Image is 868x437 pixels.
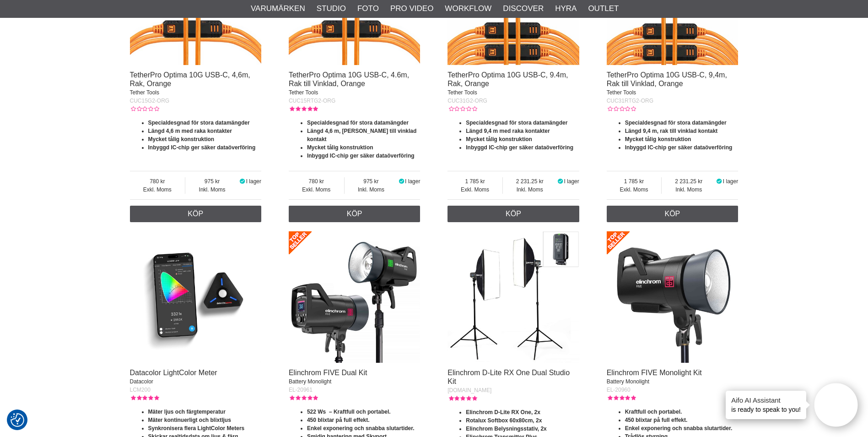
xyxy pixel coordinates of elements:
[607,98,653,104] span: CUC31RTG2-ORG
[625,417,688,423] strong: 450 blixtar på full effekt.
[405,178,420,185] span: I lager
[345,177,398,186] span: 975
[625,425,733,432] strong: Enkel exponering och snabba slutartider.
[466,128,550,134] strong: Längd 9,4 m med raka kontakter
[130,231,262,363] img: Datacolor LightColor Meter
[11,412,24,428] button: Samtyckesinställningar
[625,409,682,415] strong: Kraftfull och portabel.
[625,128,718,134] strong: Längd 9,4 m, rak till vinklad kontakt
[289,177,344,186] span: 780
[130,186,185,194] span: Exkl. Moms
[466,417,542,424] strong: Rotalux Softbox 60x80cm, 2x
[447,206,579,222] a: Köp
[289,105,318,113] div: Kundbetyg: 5.00
[607,206,739,222] a: Köp
[185,186,239,194] span: Inkl. Moms
[447,186,502,194] span: Exkl. Moms
[307,409,391,415] strong: 522 Ws – Kraftfull och portabel.
[239,178,246,185] i: I lager
[607,387,631,393] span: EL-20960
[447,89,477,96] span: Tether Tools
[130,71,250,87] a: TetherPro Optima 10G USB-C, 4,6m, Rak, Orange
[289,71,409,87] a: TetherPro Optima 10G USB-C, 4.6m, Rak till Vinklad, Orange
[503,3,544,15] a: Discover
[447,369,570,385] a: Elinchrom D-Lite RX One Dual Studio Kit
[357,3,379,15] a: Foto
[130,369,217,377] a: Datacolor LightColor Meter
[289,206,421,222] a: Köp
[130,89,159,96] span: Tether Tools
[447,98,487,104] span: CUC31G2-ORG
[607,177,662,186] span: 1 785
[503,186,557,194] span: Inkl. Moms
[289,394,318,402] div: Kundbetyg: 5.00
[289,378,331,385] span: Battery Monolight
[447,231,579,363] img: Elinchrom D-Lite RX One Dual Studio Kit
[11,413,24,427] img: Revisit consent button
[130,105,159,113] div: Kundbetyg: 0
[289,387,313,393] span: EL-20961
[289,98,335,104] span: CUC15RTG2-ORG
[607,394,636,402] div: Kundbetyg: 5.00
[148,128,232,134] strong: Längd 4,6 m med raka kontakter
[289,231,421,363] img: Elinchrom FIVE Dual Kit
[307,128,416,142] strong: Längd 4,6 m, [PERSON_NAME] till vinklad kontakt
[130,177,185,186] span: 780
[148,144,256,151] strong: Inbyggd IC-chip ger säker dataöverföring
[307,425,415,432] strong: Enkel exponering och snabba slutartider.
[307,120,409,126] strong: Specialdesgnad för stora datamängder
[588,3,619,15] a: Outlet
[398,178,405,185] i: I lager
[130,98,170,104] span: CUC15G2-ORG
[466,120,567,126] strong: Specialdesgnad för stora datamängder
[625,144,733,151] strong: Inbyggd IC-chip ger säker dataöverföring
[466,426,547,432] strong: Elinchrom Belysningsstativ, 2x
[607,369,702,377] a: Elinchrom FIVE Monolight Kit
[466,409,540,415] strong: Elinchrom D-Lite RX One, 2x
[607,105,636,113] div: Kundbetyg: 0
[466,136,532,142] strong: Mycket tålig konstruktion
[625,120,727,126] strong: Specialdesgnad för stora datamängder
[445,3,491,15] a: Workflow
[447,177,502,186] span: 1 785
[130,394,159,402] div: Kundbetyg: 5.00
[148,409,226,415] strong: Mäter ljus och färgtemperatur
[246,178,261,185] span: I lager
[289,369,367,377] a: Elinchrom FIVE Dual Kit
[731,395,801,405] h4: Aifo AI Assistant
[447,105,477,113] div: Kundbetyg: 0
[447,394,477,403] div: Kundbetyg: 5.00
[148,425,245,432] strong: Synkronisera flera LightColor Meters
[662,177,716,186] span: 2 231.25
[148,120,250,126] strong: Specialdesgnad för stora datamängder
[251,3,305,15] a: Varumärken
[130,378,153,385] span: Datacolor
[345,186,398,194] span: Inkl. Moms
[447,387,491,393] span: [DOMAIN_NAME]
[555,3,577,15] a: Hyra
[289,186,344,194] span: Exkl. Moms
[723,178,738,185] span: I lager
[662,186,716,194] span: Inkl. Moms
[390,3,433,15] a: Pro Video
[607,378,649,385] span: Battery Monolight
[503,177,557,186] span: 2 231.25
[625,136,691,142] strong: Mycket tålig konstruktion
[307,417,370,423] strong: 450 blixtar på full effekt.
[447,71,568,87] a: TetherPro Optima 10G USB-C, 9.4m, Rak, Orange
[130,206,262,222] a: Köp
[289,89,318,96] span: Tether Tools
[607,89,636,96] span: Tether Tools
[317,3,346,15] a: Studio
[564,178,579,185] span: I lager
[726,391,806,419] div: is ready to speak to you!
[148,417,231,423] strong: Mäter kontinuerligt och blixtljus
[607,71,727,87] a: TetherPro Optima 10G USB-C, 9,4m, Rak till Vinklad, Orange
[185,177,239,186] span: 975
[307,144,373,151] strong: Mycket tålig konstruktion
[716,178,723,185] i: I lager
[130,387,151,393] span: LCM200
[557,178,564,185] i: I lager
[307,153,415,159] strong: Inbyggd IC-chip ger säker dataöverföring
[607,231,739,363] img: Elinchrom FIVE Monolight Kit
